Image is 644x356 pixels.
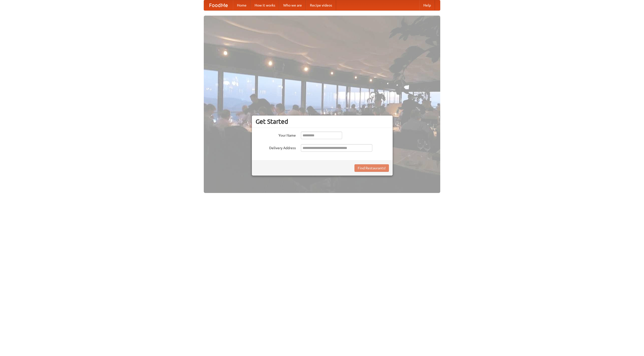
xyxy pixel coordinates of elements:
a: Help [419,0,435,10]
label: Your Name [256,132,296,138]
a: Home [233,0,251,10]
button: Find Restaurants! [354,164,389,172]
a: Recipe videos [306,0,336,10]
a: FoodMe [204,0,233,10]
a: How it works [251,0,279,10]
h3: Get Started [256,118,389,125]
label: Delivery Address [256,144,296,150]
a: Who we are [279,0,306,10]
